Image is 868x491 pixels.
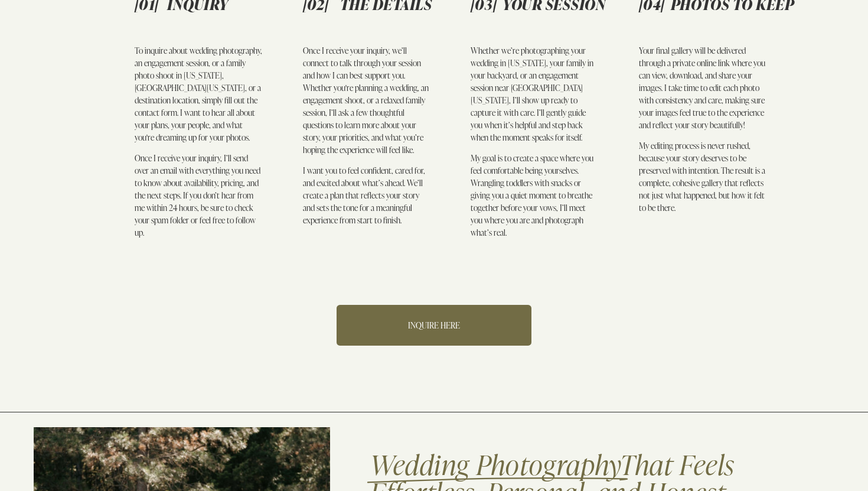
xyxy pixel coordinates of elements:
[303,44,431,156] p: Once I receive your inquiry, we’ll connect to talk through your session and how I can best suppor...
[135,44,263,144] p: To inquire about wedding photography, an engagement session, or a family photo shoot in [US_STATE...
[639,44,767,131] p: Your final gallery will be delivered through a private online link where you can view, download, ...
[639,139,767,214] p: My editing process is never rushed, because your story deserves to be preserved with intention. T...
[370,446,620,482] span: Wedding Photography
[471,44,599,144] p: Whether we’re photographing your wedding in [US_STATE], your family in your backyard, or an engag...
[471,152,599,239] p: My goal is to create a space where you feel comfortable being yourselves. Wrangling toddlers with...
[135,152,263,239] p: Once I receive your inquiry, I’ll send over an email with everything you need to know about avail...
[337,305,532,346] a: INQUIRE HERE
[303,164,431,226] p: I want you to feel confident, cared for, and excited about what’s ahead. We’ll create a plan that...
